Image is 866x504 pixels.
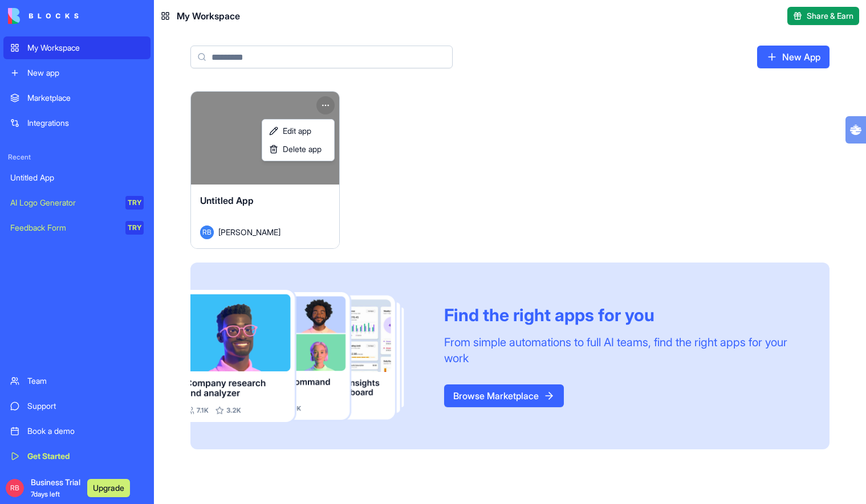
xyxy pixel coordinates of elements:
[125,221,144,235] div: TRY
[10,222,117,233] div: Feedback Form
[283,125,311,137] span: Edit app
[125,196,144,210] div: TRY
[10,172,144,183] div: Untitled App
[3,153,151,162] span: Recent
[283,144,322,155] span: Delete app
[10,197,117,208] div: AI Logo Generator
